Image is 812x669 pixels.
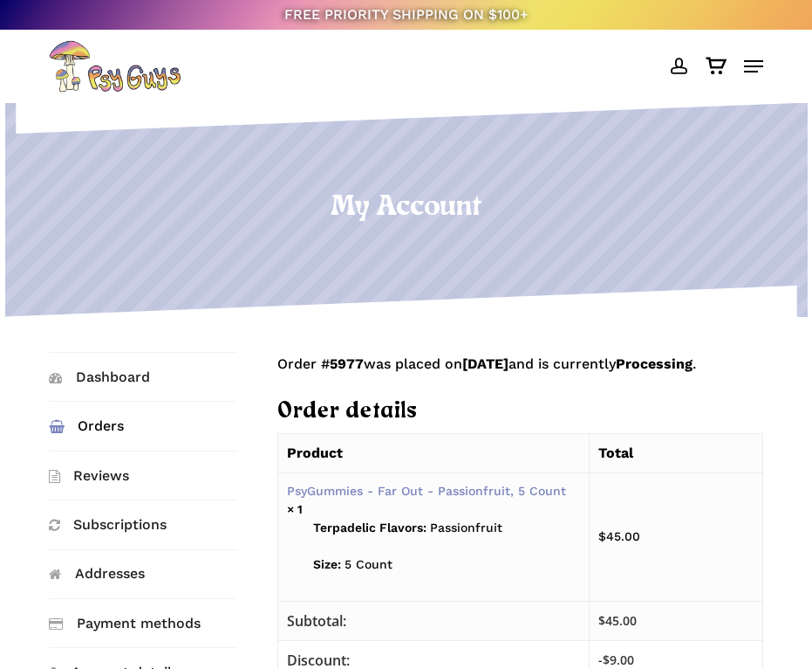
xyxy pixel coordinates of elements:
span: $ [598,612,605,629]
p: Passionfruit [313,519,580,555]
a: Payment methods [49,599,237,647]
a: Cart [696,40,735,93]
p: Order # was placed on and is currently . [277,352,763,397]
bdi: 45.00 [598,529,640,543]
a: Dashboard [49,353,237,401]
a: PsyGummies - Far Out - Passionfruit, 5 Count [287,484,566,498]
a: Navigation Menu [744,58,763,75]
span: $ [603,652,610,668]
strong: Terpadelic Flavors: [313,519,426,537]
span: 9.00 [603,652,634,668]
a: Subscriptions [49,500,237,548]
mark: [DATE] [462,355,508,372]
mark: Processing [616,355,693,372]
th: Total [590,433,763,472]
a: Orders [49,402,237,450]
span: $ [598,529,606,543]
span: 45.00 [598,612,637,629]
p: 5 Count [313,555,580,592]
img: PsyGuys [49,40,181,93]
a: Reviews [49,452,237,500]
a: Addresses [49,550,237,598]
h2: Order details [277,397,763,427]
th: Subtotal: [278,601,590,640]
strong: Size: [313,555,341,574]
mark: 5977 [330,355,364,372]
strong: × 1 [287,502,303,516]
th: Product [278,433,590,472]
